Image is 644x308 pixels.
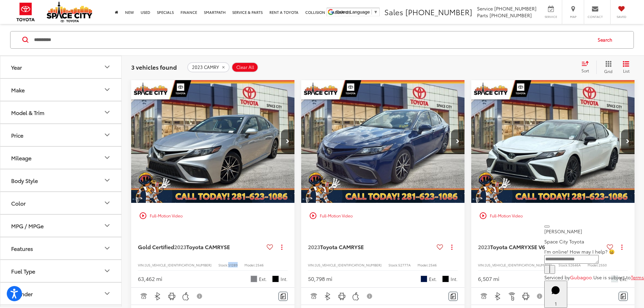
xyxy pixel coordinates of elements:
[11,154,31,161] div: Mileage
[276,241,288,253] button: Actions
[138,275,162,283] div: 63,462 mi
[232,62,258,72] button: Clear All
[405,6,472,17] span: [PHONE_NUMBER]
[451,129,464,153] button: Next image
[186,243,224,251] span: Toyota CAMRY
[11,64,22,70] div: Year
[103,108,111,116] div: Model & Trim
[478,243,604,251] a: 2023Toyota CAMRYXSE V6
[0,78,122,100] button: MakeMake
[477,12,488,19] span: Parts
[131,63,177,71] span: 3 vehicles found
[547,282,565,299] svg: Start Chat
[324,292,332,301] img: Bluetooth®
[47,1,92,22] img: Space City Toyota
[591,31,622,48] button: Search
[336,9,370,15] span: Select Language
[145,262,212,267] span: [US_VEHICLE_IDENTIFICATION_NUMBER]
[0,146,122,168] button: MileageMileage
[139,292,148,301] img: Adaptive Cruise Control
[138,243,264,251] a: Gold Certified2023Toyota CAMRYSE
[544,274,570,281] span: Serviced by
[103,221,111,230] div: MPG / MPGe
[623,68,629,73] span: List
[0,56,122,78] button: YearYear
[131,80,295,203] a: 2023 Toyota CAMRY SE SEDAN FWD2023 Toyota CAMRY SE SEDAN FWD2023 Toyota CAMRY SE SEDAN FWD2023 To...
[218,262,228,267] span: Stock:
[544,228,644,235] p: [PERSON_NAME]
[485,262,552,267] span: [US_VEHICLE_IDENTIFICATION_NUMBER]
[103,131,111,139] div: Price
[374,9,378,15] span: ▼
[544,238,644,245] p: Space City Toyota
[0,214,122,236] button: MPG / MPGeMPG / MPGe
[449,292,458,301] button: Comments
[429,276,437,282] span: Ext.
[315,262,382,267] span: [US_VEHICLE_IDENTIFICATION_NUMBER]
[578,60,596,74] button: Select sort value
[0,101,122,123] button: Model & TrimModel & Trim
[544,248,615,255] span: I'm online! How may I help? 😀
[471,80,635,203] a: 2023 Toyota CAMRY XSE V6 SEDAN FWD2023 Toyota CAMRY XSE V6 SEDAN FWD2023 Toyota CAMRY XSE V6 SEDA...
[11,267,35,274] div: Fuel Type
[384,6,403,17] span: Sales
[490,243,528,251] span: Toyota CAMRY
[621,129,635,153] button: Next image
[103,176,111,184] div: Body Style
[244,262,256,267] span: Model:
[550,265,555,274] button: Send Message
[138,243,174,251] span: Gold Certified
[33,31,591,48] input: Search by Make, Model, or Keyword
[281,293,286,299] img: Comments
[320,243,358,251] span: Toyota CAMRY
[281,276,288,282] span: Int.
[308,275,332,283] div: 50,798 mi
[153,292,162,301] img: Bluetooth®
[182,292,190,301] img: Apple CarPlay
[11,109,44,115] div: Model & Trim
[174,243,186,251] span: 2023
[429,262,437,267] span: 2546
[236,64,254,70] span: Clear All
[494,292,502,301] img: Bluetooth®
[555,300,557,307] span: 1
[11,245,33,251] div: Features
[103,244,111,252] div: Features
[477,5,493,12] span: Service
[614,15,629,19] span: Saved
[192,64,219,70] span: 2023 CAMRY
[544,226,550,228] button: Close
[581,68,589,73] span: Sort
[388,262,398,267] span: Stock:
[11,199,26,206] div: Color
[301,80,465,204] img: 2023 Toyota CAMRY SE SEDAN FWD
[421,276,427,282] span: Reservoir Blue
[308,243,434,251] a: 2023Toyota CAMRYSE
[103,153,111,162] div: Mileage
[301,80,465,203] a: 2023 Toyota CAMRY SE SEDAN FWD2023 Toyota CAMRY SE SEDAN FWD2023 Toyota CAMRY SE SEDAN FWD2023 To...
[138,262,145,267] span: VIN:
[279,292,288,301] button: Comments
[11,132,23,138] div: Price
[508,292,516,301] img: Remote Start
[11,222,44,229] div: MPG / MPGe
[309,292,318,301] img: Adaptive Cruise Control
[131,80,295,203] div: 2023 Toyota CAMRY SE 0
[442,276,449,282] span: Black
[478,275,499,283] div: 6,507 mi
[168,292,176,301] img: Android Auto
[0,192,122,214] button: ColorColor
[451,244,452,250] span: dropdown dots
[479,292,488,301] img: Adaptive Cruise Control
[543,15,558,19] span: Service
[0,169,122,191] button: Body StyleBody Style
[338,292,346,301] img: Android Auto
[103,63,111,71] div: Year
[570,274,593,281] a: Gubagoo.
[103,267,111,275] div: Fuel Type
[224,243,230,251] span: SE
[11,290,33,297] div: Cylinder
[604,68,613,74] span: Grid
